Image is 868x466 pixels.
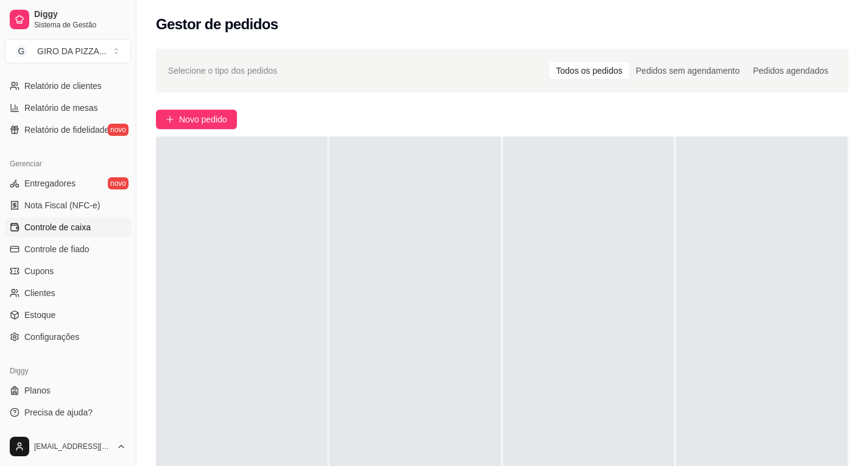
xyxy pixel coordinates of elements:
[166,115,174,124] span: plus
[5,196,131,215] a: Nota Fiscal (NFC-e)
[629,62,746,79] div: Pedidos sem agendamento
[5,120,131,139] a: Relatório de fidelidadenovo
[24,177,76,189] span: Entregadores
[5,432,131,461] button: [EMAIL_ADDRESS][DOMAIN_NAME]
[24,102,98,114] span: Relatório de mesas
[24,287,55,299] span: Clientes
[168,64,277,77] span: Selecione o tipo dos pedidos
[746,62,835,79] div: Pedidos agendados
[24,243,90,255] span: Controle de fiado
[156,110,237,129] button: Novo pedido
[24,124,109,136] span: Relatório de fidelidade
[5,39,131,63] button: Select a team
[24,384,51,397] span: Planos
[5,154,131,174] div: Gerenciar
[24,331,79,343] span: Configurações
[24,309,55,321] span: Estoque
[156,15,278,34] h2: Gestor de pedidos
[5,217,131,237] a: Controle de caixa
[24,265,54,277] span: Cupons
[24,406,93,418] span: Precisa de ajuda?
[24,221,91,233] span: Controle de caixa
[5,327,131,347] a: Configurações
[549,62,629,79] div: Todos os pedidos
[5,305,131,325] a: Estoque
[5,76,131,96] a: Relatório de clientes
[5,261,131,281] a: Cupons
[5,239,131,259] a: Controle de fiado
[5,361,131,381] div: Diggy
[5,98,131,118] a: Relatório de mesas
[5,5,131,34] a: DiggySistema de Gestão
[5,283,131,303] a: Clientes
[24,199,100,211] span: Nota Fiscal (NFC-e)
[5,403,131,422] a: Precisa de ajuda?
[34,442,111,451] span: [EMAIL_ADDRESS][DOMAIN_NAME]
[179,113,227,126] span: Novo pedido
[5,174,131,193] a: Entregadoresnovo
[15,45,27,57] span: G
[37,45,107,57] div: GIRO DA PIZZA ...
[34,20,126,30] span: Sistema de Gestão
[24,80,102,92] span: Relatório de clientes
[34,9,126,20] span: Diggy
[5,381,131,400] a: Planos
